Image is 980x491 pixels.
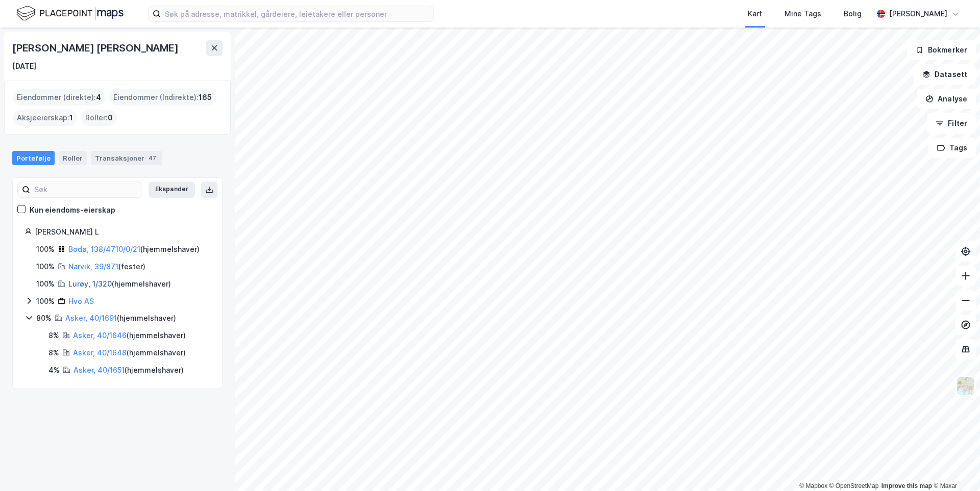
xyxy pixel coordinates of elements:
[81,110,117,126] div: Roller :
[12,151,55,165] div: Portefølje
[68,261,145,273] div: ( fester )
[65,312,176,324] div: ( hjemmelshaver )
[199,91,212,104] span: 165
[956,376,975,396] img: Z
[12,40,181,56] div: [PERSON_NAME] [PERSON_NAME]
[96,91,101,104] span: 4
[13,89,105,106] div: Eiendommer (direkte) :
[149,182,195,198] button: Ekspander
[36,278,55,290] div: 100%
[917,89,976,109] button: Analyse
[108,112,113,124] span: 0
[48,329,59,342] div: 8%
[36,312,52,324] div: 80%
[65,314,117,322] a: Asker, 40/1691
[907,40,976,60] button: Bokmerker
[68,278,171,290] div: ( hjemmelshaver )
[889,8,947,20] div: [PERSON_NAME]
[68,297,94,305] a: Hvo AS
[48,364,60,376] div: 4%
[73,348,127,357] a: Asker, 40/1648
[785,8,821,20] div: Mine Tags
[48,347,59,359] div: 8%
[73,347,186,359] div: ( hjemmelshaver )
[69,112,73,124] span: 1
[799,482,827,489] a: Mapbox
[748,8,762,20] div: Kart
[881,482,932,489] a: Improve this map
[68,262,118,271] a: Narvik, 39/871
[13,110,77,126] div: Aksjeeierskap :
[16,5,124,22] img: logo.f888ab2527a4732fd821a326f86c7f29.svg
[914,64,976,85] button: Datasett
[36,243,55,255] div: 100%
[12,60,36,72] div: [DATE]
[73,366,125,374] a: Asker, 40/1651
[35,226,210,238] div: [PERSON_NAME] L
[73,364,184,376] div: ( hjemmelshaver )
[844,8,862,20] div: Bolig
[91,151,162,165] div: Transaksjoner
[927,113,976,134] button: Filter
[109,89,216,106] div: Eiendommer (Indirekte) :
[161,6,433,21] input: Søk på adresse, matrikkel, gårdeiere, leietakere eller personer
[928,138,976,158] button: Tags
[59,151,87,165] div: Roller
[68,243,200,255] div: ( hjemmelshaver )
[929,442,980,491] iframe: Chat Widget
[30,204,115,216] div: Kun eiendoms-eierskap
[68,245,140,253] a: Bodø, 138/4710/0/21
[73,329,186,342] div: ( hjemmelshaver )
[929,442,980,491] div: Kontrollprogram for chat
[68,279,112,288] a: Lurøy, 1/320
[30,182,142,197] input: Søk
[36,295,55,307] div: 100%
[146,153,158,163] div: 47
[73,331,127,340] a: Asker, 40/1646
[36,261,55,273] div: 100%
[829,482,879,489] a: OpenStreetMap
